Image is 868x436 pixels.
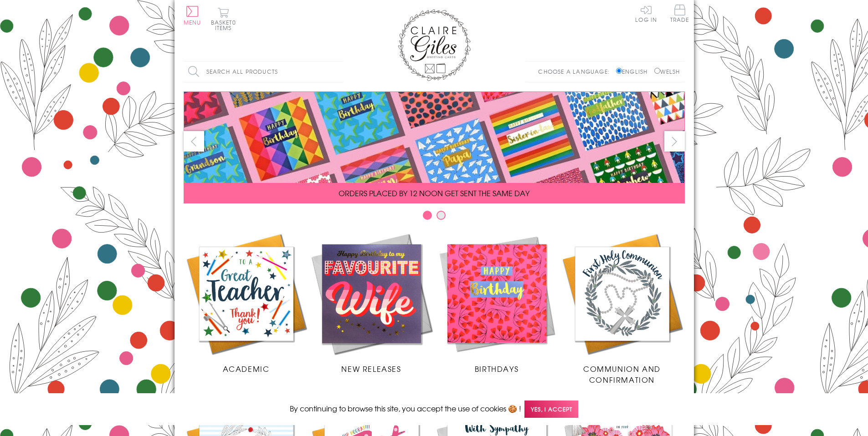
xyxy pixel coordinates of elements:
[184,131,204,152] button: prev
[616,67,652,76] label: English
[341,363,401,374] span: New Releases
[434,231,560,374] a: Birthdays
[334,61,343,82] input: Search
[184,6,201,25] button: Menu
[616,68,622,74] input: English
[398,9,471,81] img: Claire Giles Greetings Cards
[184,210,685,224] div: Carousel Pagination
[524,401,578,418] span: Yes, I accept
[423,211,432,220] button: Carousel Page 1 (Current Slide)
[670,5,689,24] a: Trade
[583,363,661,385] span: Communion and Confirmation
[654,68,660,74] input: Welsh
[211,7,236,30] button: Basket0 items
[670,5,689,22] span: Trade
[184,18,201,26] span: Menu
[223,363,270,374] span: Academic
[339,188,529,198] span: ORDERS PLACED BY 12 NOON GET SENT THE SAME DAY
[184,231,309,374] a: Academic
[560,231,685,385] a: Communion and Confirmation
[538,67,614,76] p: Choose a language:
[215,18,236,32] span: 0 items
[654,67,680,76] label: Welsh
[475,363,519,374] span: Birthdays
[437,211,446,220] button: Carousel Page 2
[635,5,657,22] a: Log In
[184,61,343,82] input: Search all products
[309,231,434,374] a: New Releases
[664,131,685,152] button: next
